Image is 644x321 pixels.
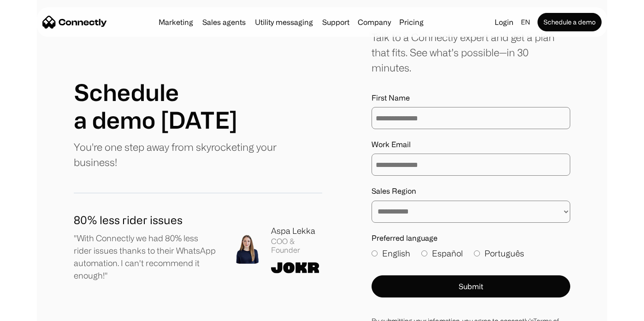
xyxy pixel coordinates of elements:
p: "With Connectly we had 80% less rider issues thanks to their WhatsApp automation. I can't recomme... [74,232,218,282]
h1: Schedule a demo [DATE] [74,78,237,134]
label: Español [421,247,463,260]
a: Support [319,18,353,26]
a: home [42,15,107,29]
button: Submit [372,275,570,297]
div: Aspa Lekka [271,225,322,237]
input: Español [421,250,427,256]
ul: Language list [18,305,55,318]
label: Preferred language [372,234,570,243]
div: Talk to a Connectly expert and get a plan that fits. See what’s possible—in 30 minutes. [372,30,570,75]
input: English [372,250,378,256]
input: Português [474,250,480,256]
a: Utility messaging [251,18,317,26]
h1: 80% less rider issues [74,212,218,228]
p: You're one step away from skyrocketing your business! [74,139,322,170]
a: Login [491,16,517,29]
a: Sales agents [199,18,249,26]
a: Schedule a demo [538,13,602,31]
label: Work Email [372,140,570,149]
div: en [521,16,530,29]
label: First Name [372,94,570,102]
a: Marketing [155,18,197,26]
div: Company [355,16,394,29]
div: COO & Founder [271,237,322,255]
div: en [517,16,536,29]
a: Pricing [396,18,427,26]
label: English [372,247,410,260]
div: Company [358,16,391,29]
label: Português [474,247,524,260]
aside: Language selected: English [9,304,55,318]
label: Sales Region [372,187,570,196]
